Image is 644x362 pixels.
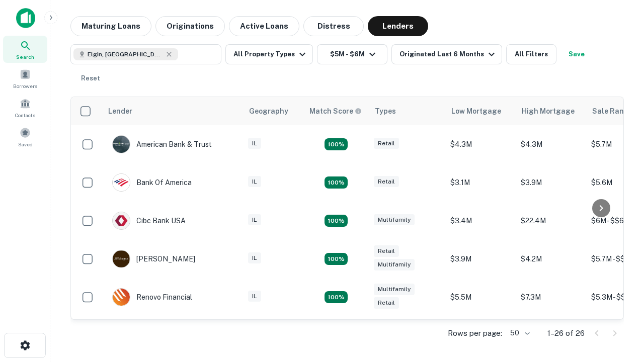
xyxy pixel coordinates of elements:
[229,16,299,36] button: Active Loans
[13,82,37,90] span: Borrowers
[445,278,516,316] td: $5.5M
[445,240,516,278] td: $3.9M
[445,97,516,125] th: Low Mortgage
[547,327,585,339] p: 1–26 of 26
[516,240,586,278] td: $4.2M
[374,284,415,295] div: Multifamily
[374,138,399,149] div: Retail
[16,8,35,28] img: capitalize-icon.png
[445,163,516,202] td: $3.1M
[516,316,586,354] td: $3.1M
[248,176,261,188] div: IL
[113,136,130,153] img: picture
[516,163,586,202] td: $3.9M
[445,125,516,163] td: $4.3M
[3,123,47,150] a: Saved
[368,16,428,36] button: Lenders
[374,245,399,257] div: Retail
[594,282,644,330] iframe: Chat Widget
[102,97,243,125] th: Lender
[560,44,593,64] button: Save your search to get updates of matches that match your search criteria.
[15,111,35,119] span: Contacts
[391,44,502,64] button: Originated Last 6 Months
[249,105,288,117] div: Geography
[516,202,586,240] td: $22.4M
[74,68,107,88] button: Reset
[516,278,586,316] td: $7.3M
[317,44,387,64] button: $5M - $6M
[369,97,445,125] th: Types
[248,214,261,226] div: IL
[375,105,396,117] div: Types
[309,106,362,117] div: Capitalize uses an advanced AI algorithm to match your search with the best lender. The match sco...
[112,135,212,153] div: American Bank & Trust
[303,16,364,36] button: Distress
[303,97,369,125] th: Capitalize uses an advanced AI algorithm to match your search with the best lender. The match sco...
[112,173,192,192] div: Bank Of America
[448,327,502,339] p: Rows per page:
[309,106,360,117] h6: Match Score
[374,176,399,188] div: Retail
[3,36,47,63] a: Search
[516,97,586,125] th: High Mortgage
[225,44,313,64] button: All Property Types
[248,291,261,302] div: IL
[108,105,132,117] div: Lender
[16,53,34,61] span: Search
[113,212,130,229] img: picture
[18,140,33,148] span: Saved
[445,316,516,354] td: $2.2M
[112,288,192,306] div: Renovo Financial
[445,202,516,240] td: $3.4M
[325,253,348,265] div: Matching Properties: 4, hasApolloMatch: undefined
[248,252,261,264] div: IL
[113,174,130,191] img: picture
[325,215,348,227] div: Matching Properties: 4, hasApolloMatch: undefined
[399,48,498,60] div: Originated Last 6 Months
[3,65,47,92] a: Borrowers
[506,326,531,340] div: 50
[506,44,556,64] button: All Filters
[325,176,348,189] div: Matching Properties: 4, hasApolloMatch: undefined
[3,94,47,121] a: Contacts
[112,250,195,268] div: [PERSON_NAME]
[248,138,261,149] div: IL
[451,105,501,117] div: Low Mortgage
[88,50,163,59] span: Elgin, [GEOGRAPHIC_DATA], [GEOGRAPHIC_DATA]
[374,214,415,226] div: Multifamily
[113,250,130,267] img: picture
[374,297,399,309] div: Retail
[113,289,130,306] img: picture
[522,105,575,117] div: High Mortgage
[155,16,225,36] button: Originations
[243,97,303,125] th: Geography
[325,138,348,150] div: Matching Properties: 7, hasApolloMatch: undefined
[516,125,586,163] td: $4.3M
[70,16,151,36] button: Maturing Loans
[325,291,348,303] div: Matching Properties: 4, hasApolloMatch: undefined
[374,259,415,270] div: Multifamily
[112,212,186,230] div: Cibc Bank USA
